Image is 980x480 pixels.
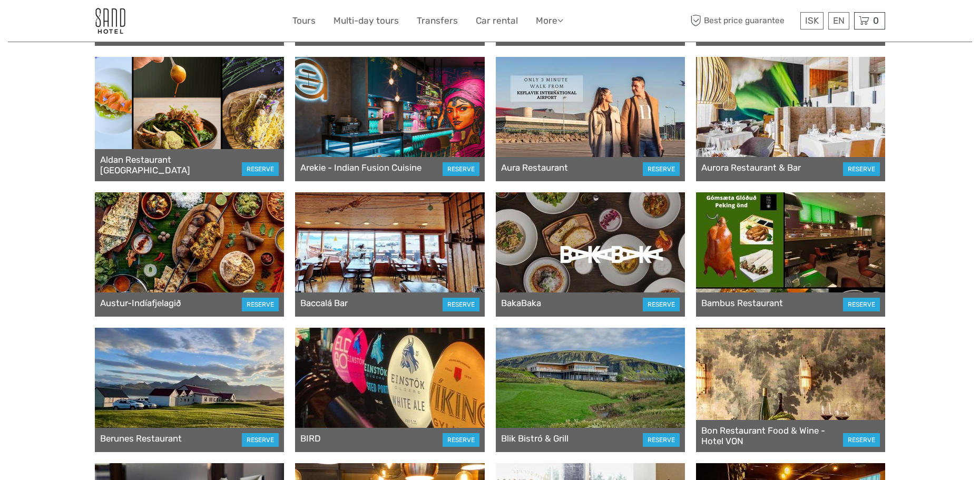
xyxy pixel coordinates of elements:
[334,13,399,28] a: Multi-day tours
[643,433,680,447] a: RESERVE
[417,13,458,28] a: Transfers
[95,8,125,34] img: 186-9edf1c15-b972-4976-af38-d04df2434085_logo_small.jpg
[643,162,680,176] a: RESERVE
[871,15,880,26] span: 0
[688,12,798,30] span: Best price guarantee
[843,162,880,176] a: RESERVE
[701,162,801,173] a: Aurora Restaurant & Bar
[701,425,843,447] a: Bon Restaurant Food & Wine - Hotel VON
[443,433,479,447] a: RESERVE
[100,154,242,176] a: Aldan Restaurant [GEOGRAPHIC_DATA]
[843,433,880,447] a: RESERVE
[805,15,819,26] span: ISK
[501,433,569,444] a: Blik Bistró & Grill
[242,162,279,176] a: RESERVE
[701,298,783,308] a: Bambus Restaurant
[501,162,568,173] a: Aura Restaurant
[501,298,541,308] a: BakaBaka
[100,298,181,308] a: Austur-Indíafjelagið
[300,162,422,173] a: Arekie - Indian Fusion Cuisine
[300,433,321,444] a: BIRD
[100,433,182,444] a: Berunes Restaurant
[242,298,279,311] a: RESERVE
[15,18,119,27] p: We're away right now. Please check back later!
[476,13,518,28] a: Car rental
[443,298,479,311] a: RESERVE
[828,12,849,30] div: EN
[292,13,316,28] a: Tours
[300,298,348,308] a: Baccalá Bar
[121,16,134,29] button: Open LiveChat chat widget
[242,433,279,447] a: RESERVE
[843,298,880,311] a: RESERVE
[443,162,479,176] a: RESERVE
[643,298,680,311] a: RESERVE
[536,13,563,28] a: More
